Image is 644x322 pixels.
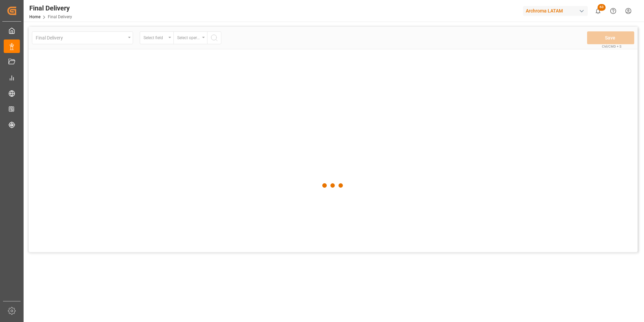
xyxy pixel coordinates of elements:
[523,4,590,17] button: Archroma LATAM
[590,3,606,19] button: show 63 new notifications
[29,3,72,13] div: Final Delivery
[523,6,588,16] div: Archroma LATAM
[598,4,606,11] span: 63
[606,3,621,19] button: Help Center
[29,15,40,19] a: Home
